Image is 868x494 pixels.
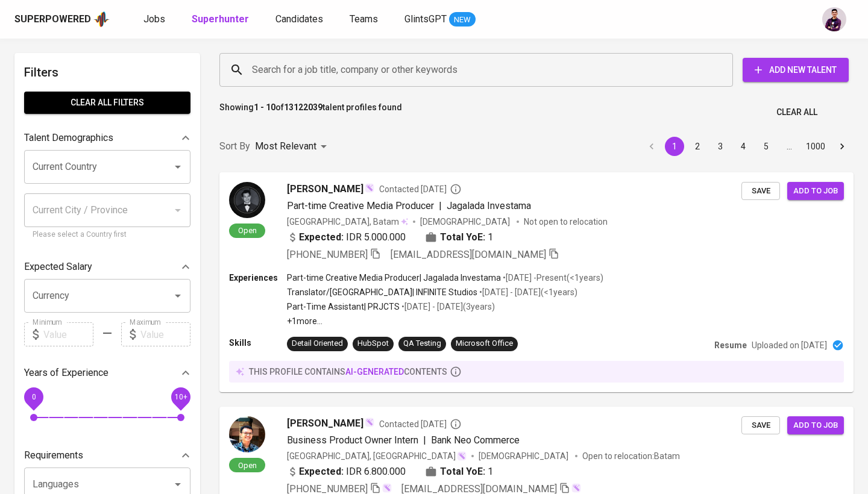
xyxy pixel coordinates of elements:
p: Skills [229,337,287,349]
span: Save [747,184,774,198]
span: Clear All filters [34,95,181,110]
img: erwin@glints.com [822,7,846,31]
span: [PHONE_NUMBER] [287,249,368,260]
a: Open[PERSON_NAME]Contacted [DATE]Part-time Creative Media Producer|Jagalada Investama[GEOGRAPHIC_... [219,172,854,392]
span: [DEMOGRAPHIC_DATA] [420,216,512,228]
p: Showing of talent profiles found [219,101,402,123]
span: Save [747,419,774,433]
span: | [423,433,426,448]
button: Go to page 5 [756,137,776,156]
button: Go to page 1000 [802,137,829,156]
div: Requirements [24,443,190,467]
button: Add to job [787,182,844,201]
span: Add New Talent [752,63,839,78]
img: magic_wand.svg [571,483,581,493]
p: Requirements [24,448,83,463]
span: 10+ [174,393,187,401]
button: Clear All filters [24,92,190,114]
span: [PERSON_NAME] [287,182,363,196]
button: Go to page 3 [711,137,730,156]
button: Open [169,287,186,304]
div: [GEOGRAPHIC_DATA], Batam [287,216,408,228]
button: Open [169,476,186,493]
div: IDR 6.800.000 [287,464,406,479]
p: Part-Time Assistant | PRJCTS [287,301,400,313]
b: Total YoE: [440,464,485,479]
button: Save [741,182,780,201]
b: 13122039 [284,102,322,112]
a: Jobs [143,12,168,27]
span: NEW [449,14,476,26]
p: Most Relevant [255,139,316,154]
img: b69230ff5487f6957e68a1f1c4d79ff5.jpg [229,416,265,452]
span: Jagalada Investama [447,200,531,211]
p: Talent Demographics [24,131,113,145]
p: • [DATE] - Present ( <1 years ) [501,272,603,284]
button: Save [741,416,780,435]
span: [DEMOGRAPHIC_DATA] [479,450,570,462]
div: QA Testing [403,338,441,349]
div: Talent Demographics [24,126,190,150]
span: Contacted [DATE] [379,418,462,430]
div: [GEOGRAPHIC_DATA], [GEOGRAPHIC_DATA] [287,450,467,462]
b: 1 - 10 [254,102,275,112]
span: Clear All [776,105,817,120]
p: Sort By [219,139,250,154]
div: Most Relevant [255,136,331,158]
span: [EMAIL_ADDRESS][DOMAIN_NAME] [391,249,546,260]
img: magic_wand.svg [382,483,392,493]
button: Open [169,158,186,175]
span: 1 [488,464,493,479]
p: Part-time Creative Media Producer | Jagalada Investama [287,272,501,284]
button: Go to page 2 [688,137,707,156]
span: 0 [31,393,36,401]
button: page 1 [665,137,684,156]
b: Total YoE: [440,230,485,245]
div: Detail Oriented [292,338,343,349]
span: GlintsGPT [404,13,447,25]
span: | [439,199,442,213]
img: 79a9beea33e5e6a7526b37e3cbcb211a.png [229,182,265,218]
span: [PERSON_NAME] [287,416,363,431]
h6: Filters [24,63,190,82]
a: GlintsGPT NEW [404,12,476,27]
span: Open [233,460,262,471]
img: magic_wand.svg [365,183,374,193]
b: Expected: [299,230,344,245]
p: • [DATE] - [DATE] ( <1 years ) [477,286,577,298]
b: Expected: [299,464,344,479]
span: 1 [488,230,493,245]
span: Add to job [793,419,838,433]
div: Years of Experience [24,361,190,385]
span: Candidates [275,13,323,25]
span: Open [233,225,262,236]
a: Superhunter [192,12,251,27]
img: magic_wand.svg [365,417,374,427]
a: Superpoweredapp logo [14,10,110,28]
p: +1 more ... [287,315,603,327]
a: Candidates [275,12,325,27]
p: Expected Salary [24,260,92,274]
p: • [DATE] - [DATE] ( 3 years ) [400,301,495,313]
nav: pagination navigation [640,137,854,156]
p: Please select a Country first [33,229,182,241]
b: Superhunter [192,13,249,25]
p: Resume [714,339,747,351]
span: AI-generated [345,367,404,377]
button: Add New Talent [743,58,849,82]
a: Teams [350,12,380,27]
img: app logo [93,10,110,28]
button: Add to job [787,416,844,435]
button: Clear All [772,101,822,123]
svg: By Batam recruiter [450,183,462,195]
div: HubSpot [357,338,389,349]
div: … [779,140,799,152]
input: Value [43,322,93,346]
p: Translator/[GEOGRAPHIC_DATA] | INFINITE Studios [287,286,477,298]
img: magic_wand.svg [457,451,467,461]
svg: By Batam recruiter [450,418,462,430]
span: Teams [350,13,378,25]
span: Jobs [143,13,165,25]
p: Not open to relocation [524,216,608,228]
button: Go to next page [832,137,852,156]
